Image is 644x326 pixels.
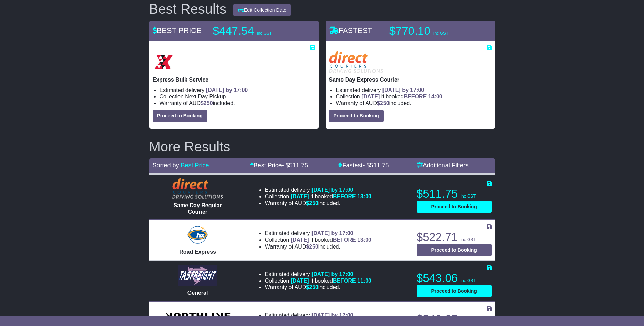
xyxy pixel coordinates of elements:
a: Additional Filters [417,162,469,169]
span: Same Day Regular Courier [173,202,222,215]
span: inc GST [461,237,476,242]
a: Best Price- $511.75 [250,162,308,169]
span: [DATE] [361,94,380,99]
span: 250 [309,200,318,206]
span: if booked [291,278,371,284]
span: Next Day Pickup [185,94,226,99]
li: Estimated delivery [265,230,371,236]
span: - $ [282,162,308,169]
span: inc GST [257,31,272,36]
li: Warranty of AUD included. [160,100,315,106]
li: Collection [265,193,371,200]
span: 250 [380,100,389,106]
li: Warranty of AUD included. [265,200,371,207]
span: BEFORE [333,193,356,199]
button: Proceed to Booking [329,110,384,122]
span: if booked [291,237,371,243]
span: 14:00 [428,94,442,99]
button: Proceed to Booking [417,244,492,256]
p: $543.06 [417,271,492,285]
li: Collection [160,93,315,100]
p: Same Day Express Courier [329,76,492,83]
p: $511.75 [417,187,492,201]
a: Fastest- $511.75 [338,162,389,169]
span: $ [377,100,389,106]
span: 13:00 [357,237,371,243]
h2: More Results [149,139,495,154]
img: Border Express: Express Bulk Service [153,51,175,73]
li: Estimated delivery [336,87,492,93]
span: BEFORE [404,94,427,99]
li: Collection [265,277,371,284]
span: [DATE] [291,278,309,284]
img: Direct: Same Day Express Courier [329,51,383,73]
li: Estimated delivery [160,87,315,93]
span: [DATE] by 17:00 [311,312,354,318]
span: [DATE] [291,237,309,243]
span: $ [306,284,318,290]
p: $522.71 [417,230,492,244]
span: [DATE] by 17:00 [206,87,248,93]
span: $ [201,100,213,106]
span: [DATE] by 17:00 [311,187,354,193]
span: [DATE] by 17:00 [311,230,354,236]
span: $ [306,244,318,250]
li: Collection [265,236,371,243]
li: Warranty of AUD included. [265,284,371,291]
li: Collection [336,93,492,100]
span: 250 [204,100,213,106]
button: Proceed to Booking [153,110,207,122]
span: Sorted by [153,162,179,169]
li: Estimated delivery [265,187,371,193]
span: [DATE] by 17:00 [311,271,354,277]
span: BEFORE [333,237,356,243]
button: Edit Collection Date [233,4,291,16]
span: 11:00 [357,278,371,284]
span: General [187,290,208,296]
p: $447.54 [213,24,299,38]
a: Best Price [181,162,209,169]
span: $ [306,200,318,206]
span: [DATE] [291,193,309,199]
span: inc GST [461,194,476,199]
span: BEST PRICE [153,26,202,35]
button: Proceed to Booking [417,285,492,297]
li: Estimated delivery [265,312,371,318]
span: 250 [309,244,318,250]
span: Road Express [179,249,216,255]
span: FASTEST [329,26,372,35]
span: if booked [291,193,371,199]
span: if booked [361,94,442,99]
span: 511.75 [289,162,308,169]
li: Warranty of AUD included. [265,243,371,250]
img: Direct: Same Day Regular Courier [172,178,223,199]
div: Best Results [146,1,230,17]
img: Hunter Express: Road Express [186,224,209,245]
span: inc GST [461,278,476,283]
span: 250 [309,284,318,290]
p: Express Bulk Service [153,76,315,83]
li: Warranty of AUD included. [336,100,492,106]
li: Estimated delivery [265,271,371,277]
span: 511.75 [370,162,389,169]
img: Northline Distribution: GENERAL [163,311,232,323]
p: $549.05 [417,312,492,326]
p: $770.10 [389,24,476,38]
span: BEFORE [333,278,356,284]
span: [DATE] by 17:00 [382,87,425,93]
span: inc GST [433,31,448,36]
span: - $ [362,162,389,169]
img: Tasfreight: General [178,265,217,286]
span: 13:00 [357,193,371,199]
button: Proceed to Booking [417,201,492,213]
